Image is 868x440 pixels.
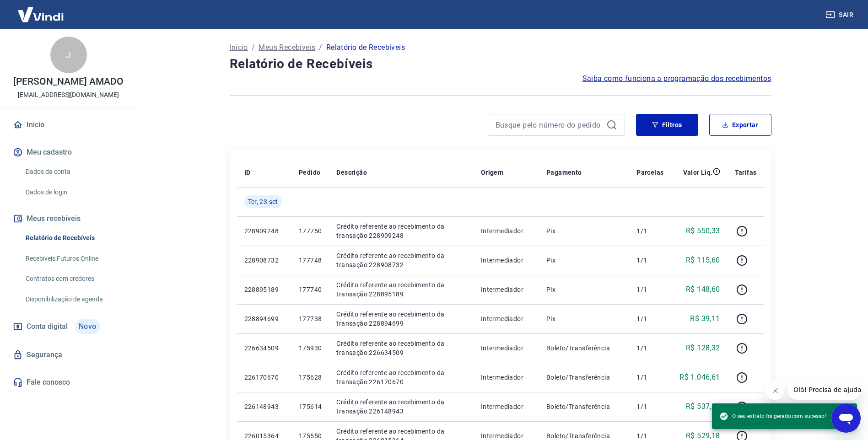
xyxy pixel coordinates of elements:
[481,285,532,294] p: Intermediador
[299,285,322,294] p: 177740
[546,256,622,265] p: Pix
[686,343,720,354] p: R$ 128,32
[11,0,70,28] img: Vindi
[636,314,663,323] p: 1/1
[230,55,771,73] h4: Relatório de Recebíveis
[22,249,126,268] a: Recebíveis Futuros Online
[22,162,126,181] a: Dados da conta
[636,373,663,382] p: 1/1
[735,168,757,177] p: Tarifas
[686,225,720,236] p: R$ 550,33
[22,229,126,247] a: Relatório de Recebíveis
[75,319,100,334] span: Novo
[481,402,532,411] p: Intermediador
[299,168,320,177] p: Pedido
[683,168,713,177] p: Valor Líq.
[546,343,622,353] p: Boleto/Transferência
[336,310,466,328] p: Crédito referente ao recebimento da transação 228894699
[546,285,622,294] p: Pix
[709,114,771,136] button: Exportar
[326,42,405,53] p: Relatório de Recebíveis
[546,314,622,323] p: Pix
[244,343,284,353] p: 226634509
[22,290,126,309] a: Disponibilização de agenda
[13,77,123,86] p: [PERSON_NAME] AMADO
[336,168,367,177] p: Descrição
[788,380,861,400] iframe: Mensagem da empresa
[244,373,284,382] p: 226170670
[686,401,720,412] p: R$ 537,20
[831,403,861,433] iframe: Botão para abrir a janela de mensagens
[719,412,826,421] span: O seu extrato foi gerado com sucesso!
[244,256,284,265] p: 228908732
[636,343,663,353] p: 1/1
[481,343,532,353] p: Intermediador
[244,402,284,411] p: 226148943
[690,313,720,324] p: R$ 39,11
[27,320,68,333] span: Conta digital
[496,118,603,132] input: Busque pelo número do pedido
[299,343,322,353] p: 175930
[336,368,466,386] p: Crédito referente ao recebimento da transação 226170670
[582,73,771,84] a: Saiba como funciona a programação dos recebimentos
[686,284,720,295] p: R$ 148,60
[244,168,251,177] p: ID
[481,226,532,236] p: Intermediador
[546,402,622,411] p: Boleto/Transferência
[481,256,532,265] p: Intermediador
[22,269,126,288] a: Contratos com credores
[18,90,119,100] p: [EMAIL_ADDRESS][DOMAIN_NAME]
[11,345,126,365] a: Segurança
[636,226,663,236] p: 1/1
[230,42,248,53] a: Início
[824,6,857,23] button: Sair
[299,256,322,265] p: 177748
[252,42,255,53] p: /
[636,285,663,294] p: 1/1
[50,37,87,73] div: J
[5,6,77,14] span: Olá! Precisa de ajuda?
[636,114,698,136] button: Filtros
[686,255,720,266] p: R$ 115,60
[636,168,663,177] p: Parcelas
[481,373,532,382] p: Intermediador
[336,280,466,299] p: Crédito referente ao recebimento da transação 228895189
[679,372,720,383] p: R$ 1.046,61
[11,209,126,229] button: Meus recebíveis
[546,168,582,177] p: Pagamento
[244,314,284,323] p: 228894699
[299,314,322,323] p: 177738
[244,226,284,236] p: 228909248
[636,256,663,265] p: 1/1
[336,251,466,269] p: Crédito referente ao recebimento da transação 228908732
[299,402,322,411] p: 175614
[336,397,466,416] p: Crédito referente ao recebimento da transação 226148943
[636,402,663,411] p: 1/1
[336,222,466,240] p: Crédito referente ao recebimento da transação 228909248
[299,226,322,236] p: 177750
[11,372,126,392] a: Fale conosco
[546,226,622,236] p: Pix
[546,373,622,382] p: Boleto/Transferência
[299,373,322,382] p: 175628
[766,381,784,400] iframe: Fechar mensagem
[244,285,284,294] p: 228895189
[481,314,532,323] p: Intermediador
[11,115,126,135] a: Início
[11,142,126,162] button: Meu cadastro
[259,42,315,53] a: Meus Recebíveis
[248,197,278,206] span: Ter, 23 set
[336,339,466,357] p: Crédito referente ao recebimento da transação 226634509
[22,183,126,202] a: Dados de login
[481,168,503,177] p: Origem
[11,316,126,338] a: Conta digitalNovo
[319,42,322,53] p: /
